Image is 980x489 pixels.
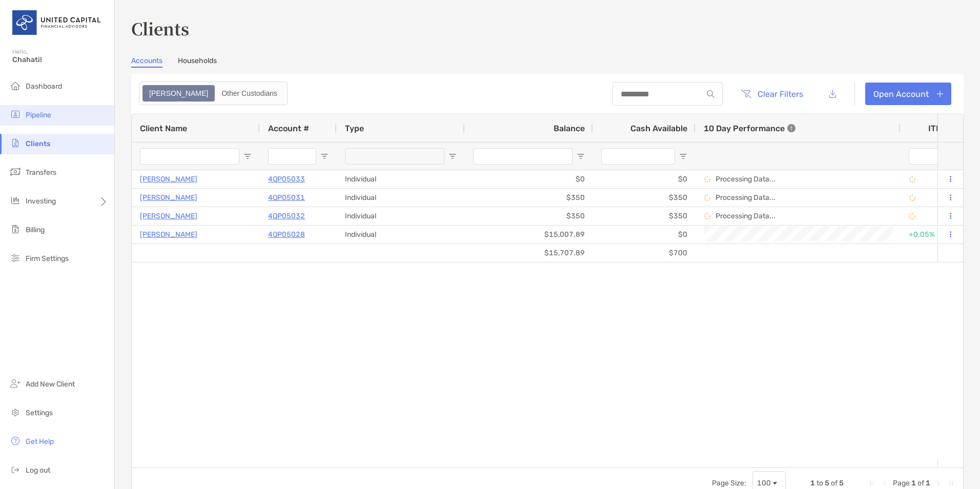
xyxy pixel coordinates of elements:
input: Balance Filter Input [473,148,573,165]
div: $15,007.89 [465,226,593,243]
span: Get Help [26,437,54,446]
img: billing icon [9,223,22,235]
div: ITD [928,124,954,133]
button: Open Filter Menu [320,152,329,160]
div: Other Custodians [216,86,283,100]
span: Investing [26,197,56,206]
img: settings icon [9,406,22,418]
a: 4QP05031 [268,191,305,204]
a: 4QP05028 [268,228,305,241]
span: Client Name [140,124,187,133]
span: Cash Available [630,124,687,133]
img: Processing Data icon [704,213,711,220]
p: Processing Data... [716,175,775,184]
span: 5 [839,479,844,487]
img: input icon [707,90,714,98]
div: $0 [593,226,696,243]
span: Chahati! [12,55,108,64]
span: of [831,479,838,487]
a: 4QP05032 [268,210,305,222]
span: 5 [825,479,829,487]
img: add_new_client icon [9,377,22,390]
span: Settings [26,409,53,417]
div: Previous Page [881,479,889,487]
div: $350 [465,207,593,225]
img: Processing Data icon [704,176,711,183]
div: $0 [593,170,696,188]
p: Processing Data... [716,193,775,202]
span: Page [893,479,910,487]
button: Open Filter Menu [243,152,252,160]
button: Open Filter Menu [448,152,457,160]
a: Accounts [131,56,162,68]
span: Add New Client [26,380,75,389]
p: Processing Data... [716,212,775,220]
span: Clients [26,139,50,148]
span: Account # [268,124,309,133]
img: get-help icon [9,435,22,447]
div: Next Page [934,479,943,487]
button: Clear Filters [733,83,811,105]
img: Processing Data icon [909,176,916,183]
input: Client Name Filter Input [140,148,239,165]
div: 100 [757,479,771,487]
img: transfers icon [9,166,22,178]
div: Individual [337,189,465,207]
a: Households [178,56,217,68]
div: $15,707.89 [465,244,593,262]
span: Billing [26,226,45,234]
span: 1 [810,479,815,487]
div: +0.05% [909,226,954,243]
img: firm-settings icon [9,252,22,264]
div: 10 Day Performance [704,114,795,142]
img: Processing Data icon [909,194,916,201]
a: Open Account [865,83,951,105]
a: 4QP05033 [268,173,305,186]
div: Zoe [144,86,214,100]
span: 1 [911,479,916,487]
img: clients icon [9,137,22,149]
span: Pipeline [26,111,51,119]
span: Log out [26,466,50,475]
input: Cash Available Filter Input [601,148,675,165]
img: logout icon [9,463,22,476]
span: Firm Settings [26,254,69,263]
div: $0 [465,170,593,188]
a: [PERSON_NAME] [140,228,197,241]
div: segmented control [139,81,288,105]
div: Individual [337,207,465,225]
a: [PERSON_NAME] [140,191,197,204]
a: [PERSON_NAME] [140,173,197,186]
span: Balance [554,124,585,133]
div: Last Page [947,479,955,487]
span: to [816,479,823,487]
img: pipeline icon [9,108,22,120]
button: Open Filter Menu [577,152,585,160]
div: $350 [593,207,696,225]
div: First Page [868,479,876,487]
div: Page Size: [712,479,746,487]
img: investing icon [9,194,22,207]
span: Type [345,124,364,133]
div: $700 [593,244,696,262]
img: dashboard icon [9,79,22,92]
div: $350 [593,189,696,207]
a: [PERSON_NAME] [140,210,197,222]
div: $350 [465,189,593,207]
div: Individual [337,226,465,243]
img: Processing Data icon [909,213,916,220]
img: Processing Data icon [704,194,711,201]
span: Dashboard [26,82,62,91]
h3: Clients [131,16,964,40]
span: 1 [926,479,930,487]
img: United Capital Logo [12,4,102,41]
input: Account # Filter Input [268,148,316,165]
